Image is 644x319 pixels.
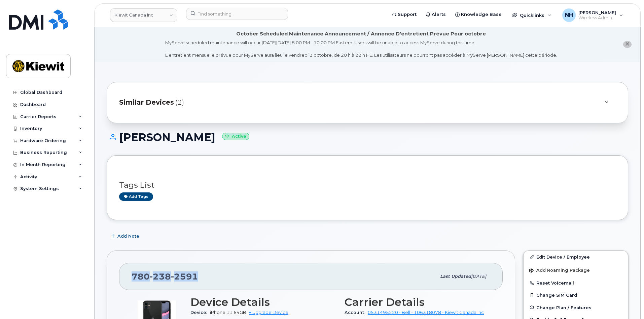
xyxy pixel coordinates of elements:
[190,296,336,308] h3: Device Details
[132,271,198,282] span: 780
[524,251,628,263] a: Edit Device / Employee
[119,192,153,201] a: Add tags
[249,310,288,315] a: + Upgrade Device
[119,181,616,189] h3: Tags List
[536,305,592,310] span: Change Plan / Features
[222,133,249,140] small: Active
[171,271,198,282] span: 2591
[524,277,628,289] button: Reset Voicemail
[117,233,139,239] span: Add Note
[440,274,471,279] span: Last updated
[615,290,639,314] iframe: Messenger Launcher
[524,301,628,314] button: Change Plan / Features
[236,30,486,37] div: October Scheduled Maintenance Announcement / Annonce D'entretient Prévue Pour octobre
[345,310,368,315] span: Account
[165,39,557,58] div: MyServe scheduled maintenance will occur [DATE][DATE] 8:00 PM - 10:00 PM Eastern. Users will be u...
[368,310,484,315] a: 0531495220 - Bell - 106318078 - Kiewit Canada Inc
[175,98,184,107] span: (2)
[119,98,174,107] span: Similar Devices
[623,41,632,48] button: close notification
[190,310,210,315] span: Device
[210,310,246,315] span: iPhone 11 64GB
[471,274,486,279] span: [DATE]
[345,296,491,308] h3: Carrier Details
[107,230,145,242] button: Add Note
[150,271,171,282] span: 238
[524,289,628,301] button: Change SIM Card
[107,131,628,143] h1: [PERSON_NAME]
[529,268,590,274] span: Add Roaming Package
[524,263,628,277] button: Add Roaming Package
